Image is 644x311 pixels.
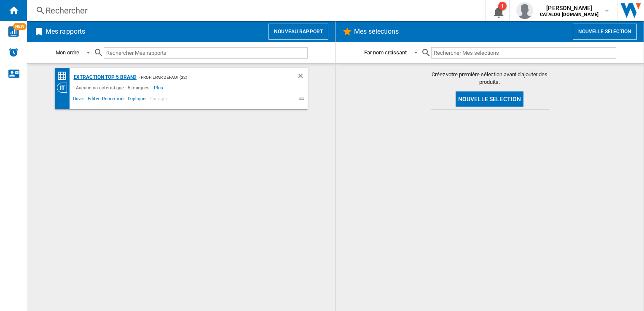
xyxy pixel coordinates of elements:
[126,95,148,105] span: Dupliquer
[101,95,126,105] span: Renommer
[86,95,101,105] span: Editer
[154,83,164,93] span: Plus
[44,24,87,40] h2: Mes rapports
[72,95,86,105] span: Ouvrir
[364,49,407,56] div: Par nom croissant
[13,23,27,30] span: NEW
[46,5,463,16] div: Rechercher
[72,83,154,93] div: - Aucune caractéristique - 5 marques
[352,24,400,40] h2: Mes sélections
[8,47,19,57] img: alerts-logo.svg
[540,4,598,12] span: [PERSON_NAME]
[72,72,137,83] div: EXTRACTION TOP 5 BRAND
[8,26,19,37] img: wise-card.svg
[268,24,328,40] button: Nouveau rapport
[137,72,279,83] div: - Profil par défaut (32)
[57,71,72,81] div: Matrice des prix
[56,49,79,56] div: Mon ordre
[148,95,169,105] span: Partager
[540,12,598,17] b: CATALOG [DOMAIN_NAME]
[456,91,524,107] button: Nouvelle selection
[431,47,616,59] input: Rechercher Mes sélections
[516,2,533,19] img: profile.jpg
[573,24,637,40] button: Nouvelle selection
[297,72,308,83] div: Supprimer
[104,47,308,59] input: Rechercher Mes rapports
[431,71,549,86] span: Créez votre première sélection avant d'ajouter des produits.
[498,2,507,10] div: 1
[57,83,72,93] div: Vision Catégorie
